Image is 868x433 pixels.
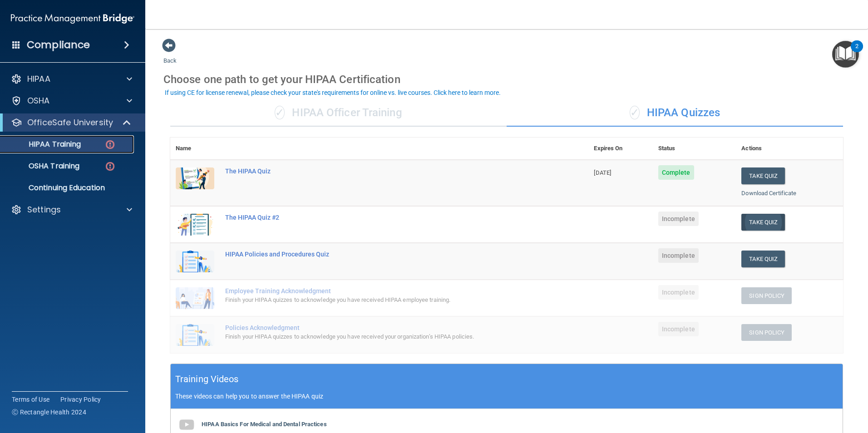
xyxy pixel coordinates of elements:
[11,117,132,128] a: OfficeSafe University
[741,287,792,304] button: Sign Policy
[225,331,543,342] div: Finish your HIPAA quizzes to acknowledge you have received your organization’s HIPAA policies.
[658,212,699,226] span: Incomplete
[11,74,132,84] a: HIPAA
[225,214,543,221] div: The HIPAA Quiz #2
[175,393,838,400] p: These videos can help you to answer the HIPAA quiz
[588,138,652,160] th: Expires On
[11,95,132,106] a: OSHA
[855,46,858,58] div: 2
[507,99,843,127] div: HIPAA Quizzes
[11,204,132,215] a: Settings
[225,167,543,175] div: The HIPAA Quiz
[6,140,81,149] p: HIPAA Training
[658,285,699,300] span: Incomplete
[170,138,220,160] th: Name
[163,88,502,97] button: If using CE for license renewal, please check your state's requirements for online vs. live cours...
[741,167,785,184] button: Take Quiz
[11,10,134,28] img: PMB logo
[225,251,543,258] div: HIPAA Policies and Procedures Quiz
[225,287,543,295] div: Employee Training Acknowledgment
[163,66,850,93] div: Choose one path to get your HIPAA Certification
[741,324,792,341] button: Sign Policy
[104,161,116,172] img: danger-circle.6113f641.png
[6,183,130,192] p: Continuing Education
[6,162,79,171] p: OSHA Training
[658,248,699,263] span: Incomplete
[27,74,50,84] p: HIPAA
[27,39,90,51] h4: Compliance
[275,106,285,119] span: ✓
[27,117,113,128] p: OfficeSafe University
[630,106,640,119] span: ✓
[741,251,785,267] button: Take Quiz
[60,395,101,404] a: Privacy Policy
[741,190,796,197] a: Download Certificate
[165,89,501,96] div: If using CE for license renewal, please check your state's requirements for online vs. live cours...
[225,324,543,331] div: Policies Acknowledgment
[225,295,543,305] div: Finish your HIPAA quizzes to acknowledge you have received HIPAA employee training.
[104,139,116,150] img: danger-circle.6113f641.png
[658,322,699,336] span: Incomplete
[653,138,736,160] th: Status
[658,165,694,180] span: Complete
[202,421,327,428] b: HIPAA Basics For Medical and Dental Practices
[12,408,86,417] span: Ⓒ Rectangle Health 2024
[832,41,859,68] button: Open Resource Center, 2 new notifications
[741,214,785,231] button: Take Quiz
[736,138,843,160] th: Actions
[27,204,61,215] p: Settings
[163,46,177,64] a: Back
[27,95,50,106] p: OSHA
[594,169,611,176] span: [DATE]
[175,371,239,387] h5: Training Videos
[170,99,507,127] div: HIPAA Officer Training
[12,395,49,404] a: Terms of Use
